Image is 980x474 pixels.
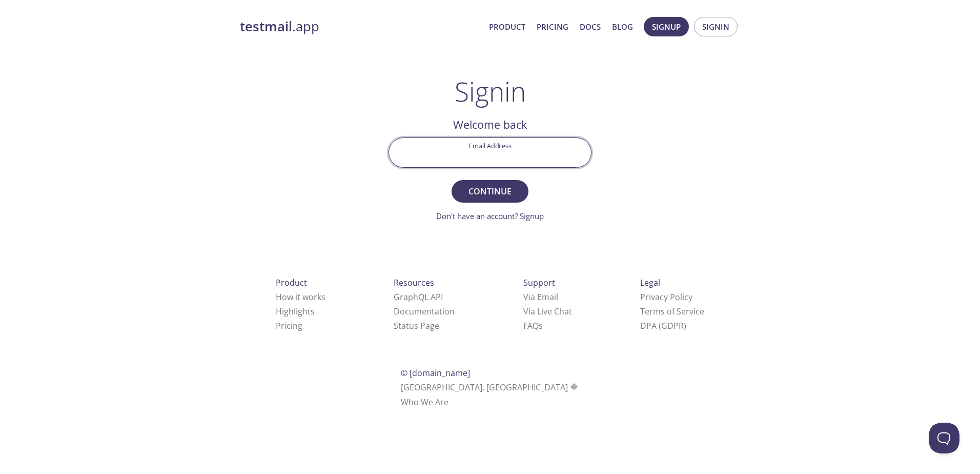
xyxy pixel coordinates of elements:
[276,291,325,303] a: How it works
[523,306,572,317] a: Via Live Chat
[652,20,681,33] span: Signup
[452,180,528,203] button: Continue
[436,211,544,221] a: Don't have an account? Signup
[539,320,543,331] span: s
[640,291,692,303] a: Privacy Policy
[240,17,292,35] strong: testmail
[389,116,591,133] h2: Welcome back
[537,20,568,33] a: Pricing
[394,320,439,331] a: Status Page
[276,306,315,317] a: Highlights
[523,277,555,288] span: Support
[401,367,470,379] span: © [DOMAIN_NAME]
[455,76,526,107] h1: Signin
[463,184,517,199] span: Continue
[240,18,481,35] a: testmail.app
[394,291,443,303] a: GraphQL API
[276,277,307,288] span: Product
[489,20,525,33] a: Product
[640,306,704,317] a: Terms of Service
[523,291,558,303] a: Via Email
[394,277,434,288] span: Resources
[401,382,580,393] span: [GEOGRAPHIC_DATA], [GEOGRAPHIC_DATA]
[580,20,601,33] a: Docs
[612,20,633,33] a: Blog
[694,17,738,36] button: Signin
[640,320,686,331] a: DPA (GDPR)
[640,277,660,288] span: Legal
[523,320,543,331] a: FAQ
[644,17,689,36] button: Signup
[394,306,455,317] a: Documentation
[276,320,302,331] a: Pricing
[929,423,959,453] iframe: Help Scout Beacon - Open
[401,397,448,408] a: Who We Are
[702,20,729,33] span: Signin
